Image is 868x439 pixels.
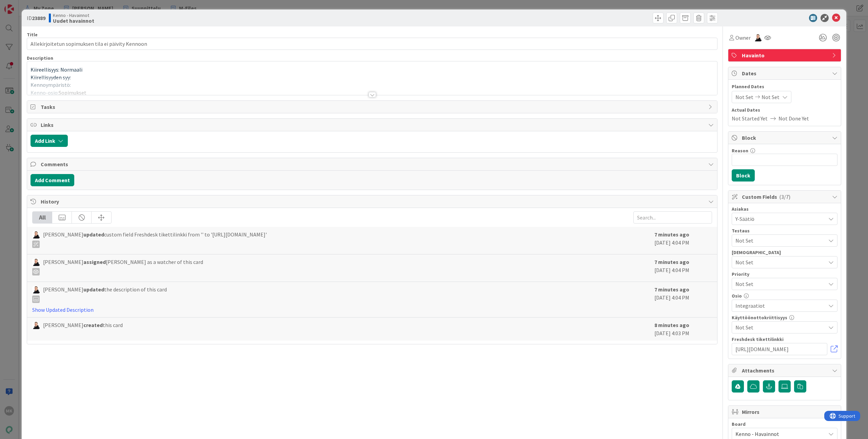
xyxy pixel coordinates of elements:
[735,302,826,310] span: Integraatiot
[27,38,717,50] input: type card name here...
[735,431,779,437] span: Kenno - Havainnot
[27,55,53,61] span: Description
[762,93,780,101] span: Not Set
[43,230,267,248] span: [PERSON_NAME] custom field Freshdesk tikettilinkki from '' to '[URL][DOMAIN_NAME]'
[732,169,755,182] button: Block
[83,286,104,293] b: updated
[732,422,746,426] span: Board
[41,160,705,168] span: Comments
[732,250,837,255] div: [DEMOGRAPHIC_DATA]
[31,174,74,186] button: Add Comment
[732,207,837,211] div: Asiakas
[32,259,40,266] img: AN
[742,408,829,416] span: Mirrors
[41,197,705,206] span: History
[27,32,38,38] label: Title
[735,236,826,245] span: Not Set
[754,34,762,41] img: AN
[742,366,829,375] span: Attachments
[41,121,705,129] span: Links
[742,193,829,201] span: Custom Fields
[27,14,45,22] span: ID
[732,337,837,342] div: Freshdesk tikettilinkki
[742,51,829,59] span: Havainto
[43,321,123,329] span: [PERSON_NAME] this card
[732,293,837,298] div: Osio
[633,211,712,224] input: Search...
[735,258,826,266] span: Not Set
[735,93,753,101] span: Not Set
[654,231,689,238] b: 7 minutes ago
[53,18,94,23] b: Uudet havainnot
[83,231,104,238] b: updated
[742,69,829,77] span: Dates
[732,315,837,320] div: Käyttöönottokriittisyys
[732,148,748,154] label: Reason
[654,230,712,251] div: [DATE] 4:04 PM
[778,114,809,122] span: Not Done Yet
[654,285,712,314] div: [DATE] 4:04 PM
[654,259,689,265] b: 7 minutes ago
[32,306,94,313] a: Show Updated Description
[32,15,45,21] b: 23889
[83,259,106,265] b: assigned
[732,83,837,90] span: Planned Dates
[53,13,94,18] span: Kenno - Havainnot
[31,66,82,73] span: Kiireellisyys: Normaali
[654,286,689,293] b: 7 minutes ago
[732,272,837,276] div: Priority
[735,323,826,331] span: Not Set
[735,279,822,289] span: Not Set
[735,34,751,42] span: Owner
[43,285,167,303] span: [PERSON_NAME] the description of this card
[41,103,705,111] span: Tasks
[732,228,837,233] div: Testaus
[732,114,768,122] span: Not Started Yet
[654,322,689,328] b: 8 minutes ago
[83,322,103,328] b: created
[732,107,837,114] span: Actual Dates
[654,321,712,337] div: [DATE] 4:03 PM
[31,135,68,147] button: Add Link
[32,286,40,293] img: AN
[33,212,52,223] div: All
[32,231,40,238] img: AN
[654,258,712,278] div: [DATE] 4:04 PM
[14,1,31,9] span: Support
[43,258,203,275] span: [PERSON_NAME] [PERSON_NAME] as a watcher of this card
[32,322,40,329] img: AN
[735,215,826,223] span: Y-Säätiö
[742,134,829,142] span: Block
[31,74,71,81] span: Kiirellisyyden syy:
[779,193,790,200] span: ( 3/7 )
